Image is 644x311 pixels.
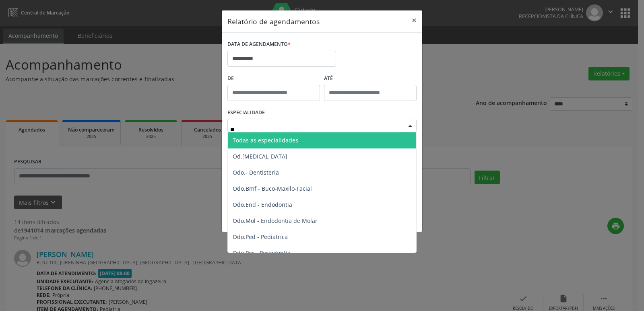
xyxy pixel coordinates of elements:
span: Odo.Per - Periodontia [233,249,291,257]
label: DATA DE AGENDAMENTO [227,38,291,51]
label: ESPECIALIDADE [227,107,265,119]
span: Odo.Ped - Pediatrica [233,233,288,241]
span: Odo.Bmf - Buco-Maxilo-Facial [233,185,312,192]
button: Close [406,10,422,30]
label: ATÉ [324,72,417,85]
span: Odo.End - Endodontia [233,201,292,208]
span: Odo.Mol - Endodontia de Molar [233,217,318,224]
span: Todas as especialidades [233,136,298,144]
h5: Relatório de agendamentos [227,16,320,27]
label: De [227,72,320,85]
span: Odo.- Dentisteria [233,169,279,176]
span: Od.[MEDICAL_DATA] [233,152,287,160]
